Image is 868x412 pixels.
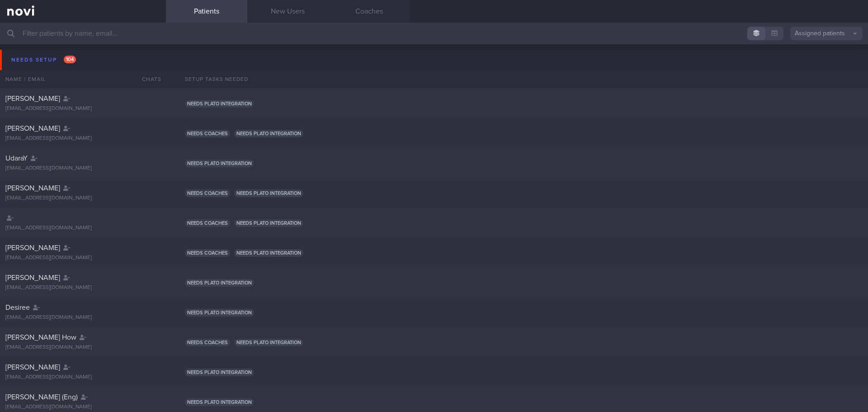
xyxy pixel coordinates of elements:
div: [EMAIL_ADDRESS][DOMAIN_NAME] [5,404,160,411]
span: [PERSON_NAME] [5,95,60,102]
span: Needs coaches [185,189,230,197]
span: Needs plato integration [234,339,303,346]
span: Needs plato integration [185,369,254,376]
span: Needs plato integration [185,279,254,287]
span: Needs plato integration [185,398,254,406]
button: Assigned patients [790,27,863,40]
span: Needs coaches [185,249,230,257]
span: Needs plato integration [234,189,303,197]
div: [EMAIL_ADDRESS][DOMAIN_NAME] [5,105,160,112]
span: Desiree [5,304,30,311]
span: Needs coaches [185,219,230,227]
div: [EMAIL_ADDRESS][DOMAIN_NAME] [5,374,160,381]
div: [EMAIL_ADDRESS][DOMAIN_NAME] [5,195,160,202]
span: Needs coaches [185,130,230,137]
span: Needs plato integration [234,249,303,257]
span: [PERSON_NAME] [5,185,60,192]
div: [EMAIL_ADDRESS][DOMAIN_NAME] [5,284,160,291]
span: [PERSON_NAME] (Eng) [5,393,78,401]
span: [PERSON_NAME] [5,274,60,281]
span: [PERSON_NAME] [5,244,60,251]
div: [EMAIL_ADDRESS][DOMAIN_NAME] [5,135,160,142]
div: [EMAIL_ADDRESS][DOMAIN_NAME] [5,165,160,172]
span: [PERSON_NAME] [5,125,60,132]
div: Chats [130,70,166,88]
span: Needs plato integration [185,309,254,317]
div: [EMAIL_ADDRESS][DOMAIN_NAME] [5,225,160,232]
span: [PERSON_NAME] How [5,334,76,341]
span: UdaraY [5,155,28,162]
div: Setup tasks needed [179,70,868,88]
div: [EMAIL_ADDRESS][DOMAIN_NAME] [5,314,160,321]
span: Needs plato integration [234,219,303,227]
span: 104 [64,56,76,63]
span: Needs plato integration [185,100,254,108]
span: [PERSON_NAME] [5,364,60,371]
div: Needs setup [9,54,78,66]
span: Needs plato integration [185,160,254,167]
div: [EMAIL_ADDRESS][DOMAIN_NAME] [5,344,160,351]
div: [EMAIL_ADDRESS][DOMAIN_NAME] [5,255,160,261]
span: Needs coaches [185,339,230,346]
span: Needs plato integration [234,130,303,137]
